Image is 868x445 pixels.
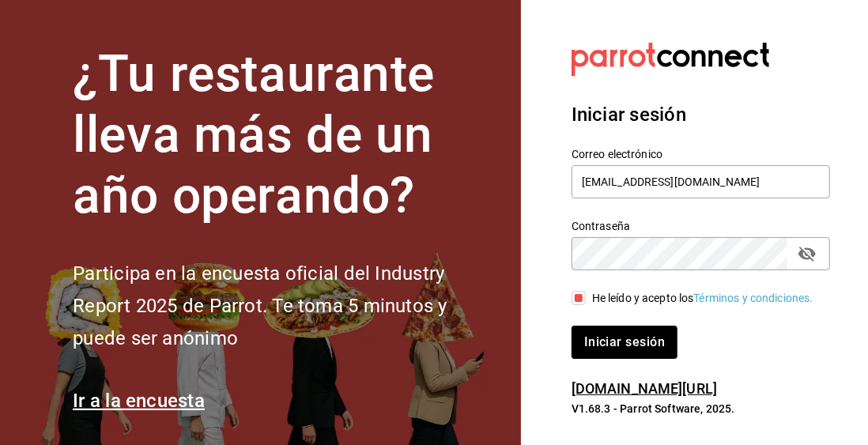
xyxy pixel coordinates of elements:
a: Términos y condiciones. [694,292,813,304]
a: [DOMAIN_NAME][URL] [572,380,717,397]
font: He leído y acepto los [592,292,694,304]
font: Iniciar sesión [584,334,665,349]
font: Iniciar sesión [572,104,686,126]
input: Ingresa tu correo electrónico [572,165,830,198]
font: Participa en la encuesta oficial del Industry Report 2025 de Parrot. Te toma 5 minutos y puede se... [73,262,447,349]
button: Iniciar sesión [572,326,677,359]
a: Ir a la encuesta [73,390,205,412]
font: V1.68.3 - Parrot Software, 2025. [572,402,735,415]
font: ¿Tu restaurante lleva más de un año operando? [73,44,435,225]
font: Correo electrónico [572,149,662,161]
font: Contraseña [572,221,630,233]
button: campo de contraseña [794,240,821,267]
